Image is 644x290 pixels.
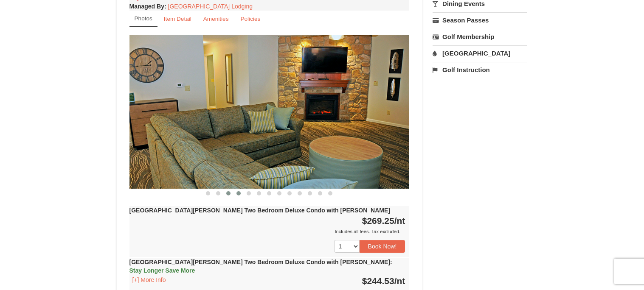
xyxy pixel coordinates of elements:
span: Stay Longer Save More [129,267,195,274]
small: Item Detail [164,16,191,22]
strong: [GEOGRAPHIC_DATA][PERSON_NAME] Two Bedroom Deluxe Condo with [PERSON_NAME] [129,207,390,214]
a: [GEOGRAPHIC_DATA] Lodging [168,3,253,10]
a: [GEOGRAPHIC_DATA] [433,45,527,61]
small: Photos [135,15,152,22]
a: Golf Instruction [433,62,527,78]
img: 18876286-139-bfe9f994.jpg [129,35,410,188]
a: Golf Membership [433,29,527,45]
a: Policies [235,11,266,27]
a: Season Passes [433,12,527,28]
span: $244.53 [362,276,394,286]
button: Book Now! [360,240,405,253]
a: Amenities [198,11,234,27]
strong: : [129,3,166,10]
span: /nt [394,276,405,286]
a: Item Detail [158,11,197,27]
button: [+] More Info [129,275,169,284]
div: Includes all fees. Tax excluded. [129,227,405,236]
strong: [GEOGRAPHIC_DATA][PERSON_NAME] Two Bedroom Deluxe Condo with [PERSON_NAME] [129,259,392,274]
span: /nt [394,216,405,226]
span: : [390,259,392,265]
a: Photos [129,11,157,27]
span: Managed By [129,3,164,10]
strong: $269.25 [362,216,405,226]
small: Amenities [203,16,229,22]
small: Policies [240,16,260,22]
